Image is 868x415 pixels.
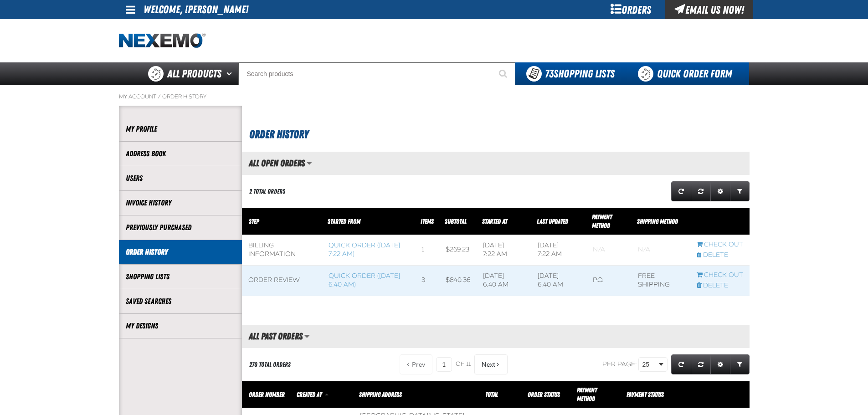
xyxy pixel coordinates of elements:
th: Row actions [690,208,750,235]
a: Delete checkout started from Quick Order (6/30/2025, 6:40 AM) [697,282,743,290]
span: Payment Status [627,391,664,398]
a: Users [126,173,235,184]
td: 1 [415,235,439,266]
a: Invoice History [126,198,235,208]
button: Manage grid views. Current view is All Open Orders [306,155,312,171]
a: Home [119,33,205,49]
a: Expand or Collapse Grid Filters [730,354,750,374]
button: Next Page [474,354,508,374]
td: $269.23 [439,235,477,266]
span: / [158,93,161,100]
button: Manage grid views. Current view is All Past Orders [304,328,310,344]
div: 2 Total Orders [249,187,285,196]
a: Last Updated [537,218,568,225]
span: Payment Method [577,386,597,402]
a: Continue checkout started from Quick Order (5/22/2025, 7:22 AM) [697,241,743,249]
span: All Products [167,66,221,82]
a: My Profile [126,124,235,134]
a: Order History [126,247,235,257]
a: My Designs [126,321,235,331]
span: Shipping Method [637,218,678,225]
button: Open All Products pages [223,62,238,85]
td: [DATE] 7:22 AM [477,235,532,266]
td: [DATE] 6:40 AM [531,265,586,296]
a: Previously Purchased [126,222,235,233]
a: Order Number [249,391,285,398]
h2: All Past Orders [242,331,303,341]
td: $840.36 [439,265,477,296]
a: My Account [119,93,156,100]
a: Refresh grid action [671,181,691,201]
td: 3 [415,265,439,296]
a: Created At [297,391,323,398]
a: Subtotal [445,218,467,225]
span: Next Page [482,361,495,368]
a: Expand or Collapse Grid Settings [710,181,730,201]
a: Continue checkout started from Quick Order (6/30/2025, 6:40 AM) [697,271,743,280]
a: Refresh grid action [671,354,691,374]
span: Shipping Address [359,391,402,398]
a: Started At [482,218,507,225]
span: Items [421,218,434,225]
td: Blank [586,235,632,266]
a: Quick Order ([DATE] 7:22 AM) [329,241,400,258]
span: Order History [249,128,308,141]
a: Quick Order ([DATE] 6:40 AM) [329,272,400,288]
span: Created At [297,391,322,398]
button: Start Searching [493,62,515,85]
div: 270 Total Orders [249,360,291,369]
a: Quick Order Form [626,62,749,85]
span: Per page: [602,360,637,368]
span: Shopping Lists [545,67,615,80]
input: Current page number [436,357,452,372]
a: Reset grid action [691,181,711,201]
a: Expand or Collapse Grid Filters [730,181,750,201]
a: Order Status [528,391,560,398]
td: [DATE] 7:22 AM [531,235,586,266]
nav: Breadcrumbs [119,93,750,100]
td: Free Shipping [632,265,690,296]
button: You have 73 Shopping Lists. Open to view details [515,62,626,85]
a: Reset grid action [691,354,711,374]
a: Saved Searches [126,296,235,307]
div: Order Review [248,276,316,285]
th: Row actions [695,381,750,408]
span: 25 [642,360,657,369]
a: Address Book [126,149,235,159]
h2: All Open Orders [242,158,305,168]
td: P.O. [586,265,632,296]
td: [DATE] 6:40 AM [477,265,532,296]
span: Started From [328,218,360,225]
a: Expand or Collapse Grid Settings [710,354,730,374]
span: Step [249,218,259,225]
input: Search [238,62,515,85]
img: Nexemo logo [119,33,205,49]
div: Billing Information [248,241,316,259]
a: Shopping Lists [126,272,235,282]
a: Order History [162,93,206,100]
td: Blank [632,235,690,266]
span: of 11 [456,360,471,369]
a: Delete checkout started from Quick Order (5/22/2025, 7:22 AM) [697,251,743,260]
a: Payment Method [592,213,612,229]
a: Total [485,391,498,398]
strong: 73 [545,67,554,80]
